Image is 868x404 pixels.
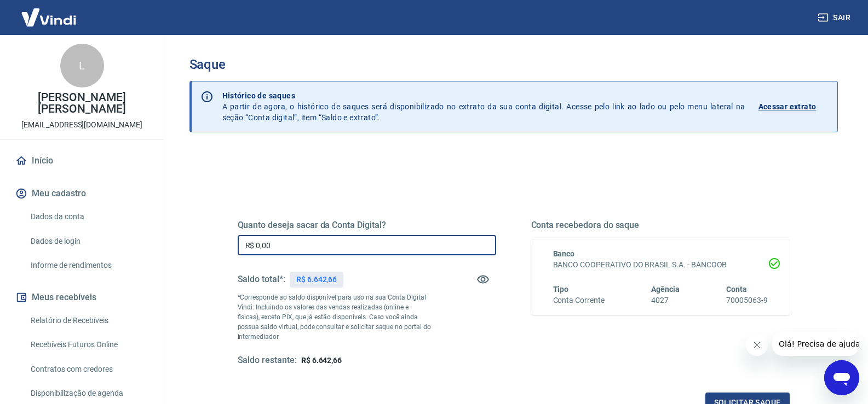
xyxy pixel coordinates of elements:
[26,206,151,228] a: Dados da conta
[301,356,342,365] span: R$ 6.642,66
[26,254,151,277] a: Informe de rendimentos
[189,57,838,72] h3: Saque
[651,295,680,306] h6: 4027
[238,274,285,285] h5: Saldo total*:
[726,285,747,294] span: Conta
[726,295,768,306] h6: 70005063-9
[746,334,768,356] iframe: Fechar mensagem
[824,360,859,395] iframe: Botão para abrir a janela de mensagens
[758,101,817,112] p: Acessar extrato
[13,285,151,309] button: Meus recebíveis
[222,90,745,101] p: Histórico de saques
[553,259,768,271] h6: BANCO COOPERATIVO DO BRASIL S.A. - BANCOOB
[238,292,432,342] p: *Corresponde ao saldo disponível para uso na sua Conta Digital Vindi. Incluindo os valores das ve...
[531,220,790,231] h5: Conta recebedora do saque
[758,90,829,123] a: Acessar extrato
[553,295,605,306] h6: Conta Corrente
[553,285,569,294] span: Tipo
[553,249,575,258] span: Banco
[13,181,151,206] button: Meu cadastro
[815,8,855,28] button: Sair
[296,274,337,285] p: R$ 6.642,66
[772,332,859,356] iframe: Mensagem da empresa
[21,119,142,131] p: [EMAIL_ADDRESS][DOMAIN_NAME]
[60,44,104,87] div: L
[26,333,151,356] a: Recebíveis Futuros Online
[26,309,151,332] a: Relatório de Recebíveis
[238,355,297,366] h5: Saldo restante:
[13,149,151,173] a: Início
[7,8,92,16] span: Olá! Precisa de ajuda?
[26,358,151,380] a: Contratos com credores
[222,90,745,123] p: A partir de agora, o histórico de saques será disponibilizado no extrato da sua conta digital. Ac...
[13,1,84,34] img: Vindi
[9,92,155,115] p: [PERSON_NAME] [PERSON_NAME]
[651,285,680,294] span: Agência
[26,230,151,253] a: Dados de login
[238,220,496,231] h5: Quanto deseja sacar da Conta Digital?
